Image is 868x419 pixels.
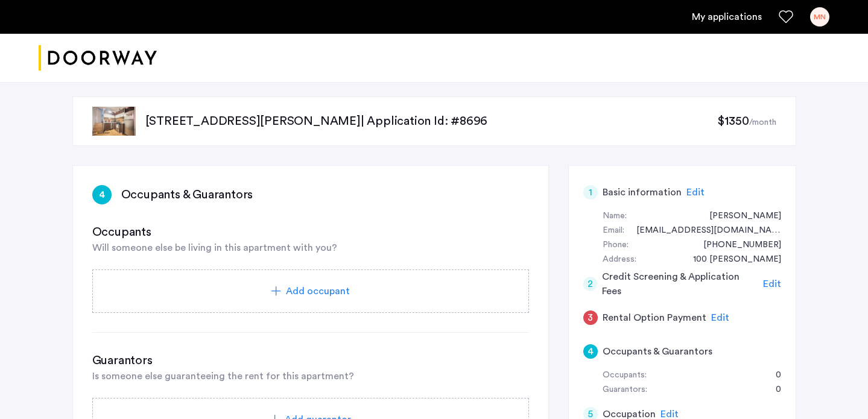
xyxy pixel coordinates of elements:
[603,238,629,253] div: Phone:
[583,185,598,200] div: 1
[603,209,627,224] div: Name:
[92,224,529,241] h3: Occupants
[603,253,636,267] div: Address:
[92,185,112,204] div: 4
[692,10,762,24] a: My application
[583,310,598,325] div: 3
[661,409,679,419] span: Edit
[717,115,749,127] span: $1350
[686,187,705,197] span: Edit
[92,107,136,136] img: apartment
[92,243,337,253] span: Will someone else be living in this apartment with you?
[749,118,776,127] sub: /month
[603,310,706,325] h5: Rental Option Payment
[764,383,781,397] div: 0
[92,371,354,381] span: Is someone else guaranteeing the rent for this apartment?
[603,344,712,359] h5: Occupants & Guarantors
[603,383,647,397] div: Guarantors:
[39,36,157,81] a: Cazamio logo
[583,344,598,359] div: 4
[92,352,529,369] h3: Guarantors
[691,238,781,253] div: +17816863997
[711,313,729,323] span: Edit
[602,269,758,298] h5: Credit Screening & Application Fees
[779,10,793,24] a: Favorites
[145,113,718,130] p: [STREET_ADDRESS][PERSON_NAME] | Application Id: #8696
[681,253,781,267] div: 100 Tyler Ter
[603,185,682,200] h5: Basic information
[810,7,829,27] div: MN
[39,36,157,81] img: logo
[286,284,350,298] span: Add occupant
[624,224,781,238] div: mjnewfield@gmail.com
[603,368,647,383] div: Occupants:
[763,279,781,289] span: Edit
[603,224,624,238] div: Email:
[697,209,781,224] div: Michael Newfield
[764,368,781,383] div: 0
[121,186,253,203] h3: Occupants & Guarantors
[583,277,598,291] div: 2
